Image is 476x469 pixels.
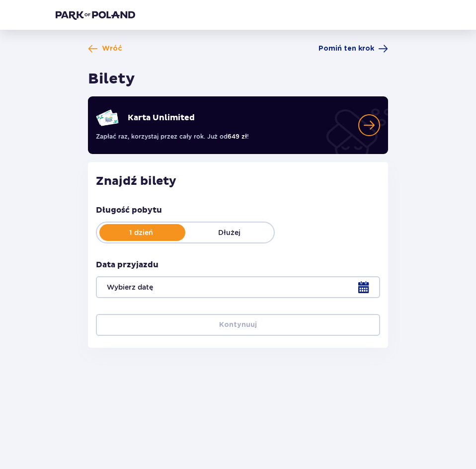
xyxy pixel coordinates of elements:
[88,44,122,54] a: Wróć
[102,44,122,54] span: Wróć
[96,174,380,189] h2: Znajdź bilety
[56,10,135,20] img: Park of Poland logo
[96,205,162,216] p: Długość pobytu
[97,228,185,237] p: 1 dzień
[96,259,159,270] p: Data przyjazdu
[88,70,135,88] h1: Bilety
[185,228,274,237] p: Dłużej
[96,314,380,336] button: Kontynuuj
[318,44,374,54] span: Pomiń ten krok
[318,44,388,54] a: Pomiń ten krok
[219,320,257,330] p: Kontynuuj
